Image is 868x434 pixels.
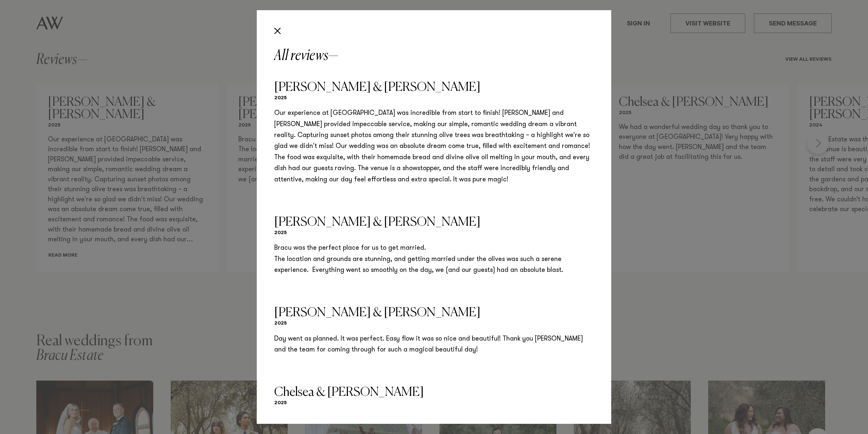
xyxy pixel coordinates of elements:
h3: Chelsea & [PERSON_NAME] [274,386,594,399]
h6: 2025 [274,321,594,327]
button: Close [271,25,284,37]
p: Our experience at [GEOGRAPHIC_DATA] was incredible from start to finish! [PERSON_NAME] and [PERSO... [274,108,594,185]
h3: [PERSON_NAME] & [PERSON_NAME] [274,81,594,94]
p: Bracu was the perfect place for us to get married. The location and grounds are stunning, and get... [274,243,594,276]
h6: 2025 [274,95,594,102]
h2: All reviews [274,49,594,63]
h3: [PERSON_NAME] & [PERSON_NAME] [274,216,594,229]
h6: 2025 [274,400,594,407]
p: Day went as planned. It was perfect. Easy flow it was so nice and beautiful! Thank you [PERSON_NA... [274,334,594,356]
h6: 2025 [274,230,594,237]
h3: [PERSON_NAME] & [PERSON_NAME] [274,307,594,319]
